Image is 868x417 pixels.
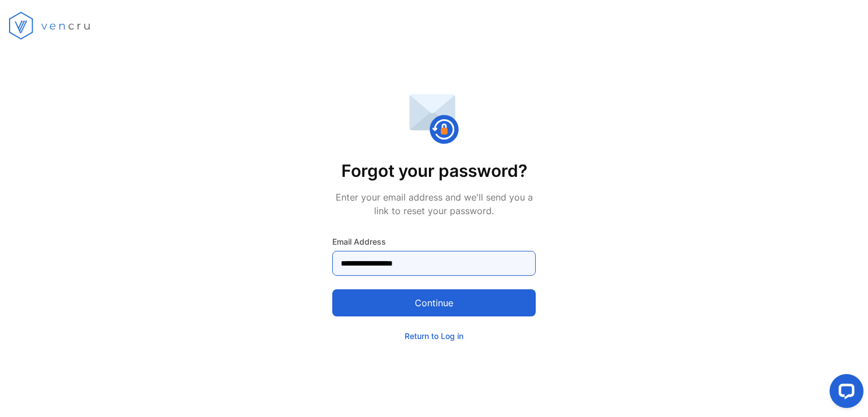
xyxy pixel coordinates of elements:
[332,236,536,247] label: Email Address
[821,370,868,417] iframe: LiveChat chat widget
[9,11,93,40] img: vencru logo
[332,158,536,184] p: Forgot your password?
[332,289,536,316] button: Continue
[409,94,459,145] img: forgot password icon
[405,331,463,341] a: Return to Log in
[332,190,536,218] p: Enter your email address and we'll send you a link to reset your password.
